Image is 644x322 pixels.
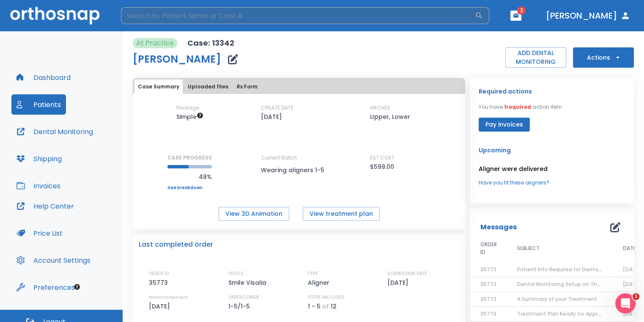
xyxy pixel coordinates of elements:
[479,179,625,187] a: Have you fit these aligners?
[11,67,76,88] button: Dashboard
[167,185,212,190] a: See breakdown
[233,80,261,94] button: Rx Form
[11,149,67,169] button: Shipping
[308,278,332,288] p: Aligner
[176,113,203,121] span: Up to 10 Steps (20 aligners)
[517,245,540,252] span: SUBJECT
[517,6,526,15] span: 2
[387,270,427,278] p: SUBMISSION DATE
[517,266,629,273] span: Patient Info Required for DentalMonitoring!
[219,207,289,221] button: View 3D Animation
[623,266,641,273] span: [DATE]
[517,281,634,288] span: Dental Monitoring Setup on The Delivery Day
[479,145,625,155] p: Upcoming
[480,266,496,273] span: 35773
[308,301,321,311] p: 1 - 5
[228,270,244,278] p: OFFICE
[623,245,636,252] span: DATE
[261,154,337,162] p: Current Batch
[133,54,221,64] h1: [PERSON_NAME]
[167,154,212,162] p: CASE PROGRESS
[139,239,213,250] p: Last completed order
[480,281,496,288] span: 35773
[370,162,394,172] p: $599.00
[480,222,517,232] p: Messages
[167,172,212,182] p: 48%
[517,310,610,317] span: Treatment Plan Ready for Approval!
[303,207,380,221] button: View treatment plan
[308,294,344,301] p: STEPS INCLUDED
[308,270,318,278] p: TYPE
[149,294,188,301] p: ESTIMATED SHIP DATE
[517,295,597,303] span: A Summary of your Treatment
[543,8,634,23] button: [PERSON_NAME]
[480,295,496,303] span: 35773
[11,196,79,216] button: Help Center
[479,86,532,96] p: Required actions
[370,112,410,122] p: Upper, Lower
[573,47,634,68] button: Actions
[615,293,636,314] iframe: Intercom live chat
[370,154,395,162] p: EST COST
[134,80,183,94] button: Case Summary
[184,80,232,94] button: Uploaded files
[480,310,496,317] span: 35773
[176,104,199,112] p: Package
[228,301,253,311] p: 1-5/1-5
[134,80,463,94] div: tabs
[322,301,329,311] p: of
[149,270,169,278] p: ORDER ID
[11,277,80,297] button: Preferences
[261,165,337,175] p: Wearing aligners 1-5
[479,118,530,132] button: Pay invoices
[149,278,171,288] p: 35773
[11,121,98,142] button: Dental Monitoring
[121,7,475,24] input: Search by Patient Name or Case #
[387,278,411,288] p: [DATE]
[504,103,531,110] span: 1 required
[228,294,259,301] p: UPPER/LOWER
[623,310,641,317] span: [DATE]
[11,250,96,270] button: Account Settings
[149,301,173,311] p: [DATE]
[261,104,293,112] p: CREATE DATE
[331,301,337,311] p: 12
[10,7,100,24] img: Orthosnap
[261,112,282,122] p: [DATE]
[505,47,566,68] button: ADD DENTAL MONITORING
[187,38,234,48] p: Case: 13342
[11,223,68,243] button: Price List
[11,176,66,196] button: Invoices
[480,241,497,256] span: ORDER ID
[623,281,641,288] span: [DATE]
[633,293,639,300] span: 1
[228,278,269,288] p: Smile Visalia
[370,104,390,112] p: ARCHES
[479,164,625,174] p: Aligner were delivered
[73,283,81,291] div: Tooltip anchor
[11,94,66,115] button: Patients
[479,103,562,111] p: You have action item
[136,38,174,48] p: At Practice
